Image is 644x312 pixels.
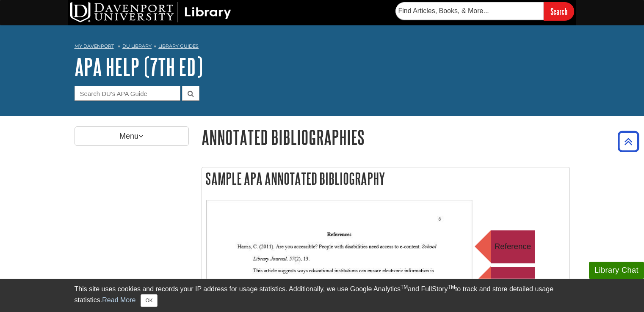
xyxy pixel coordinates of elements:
[75,41,570,54] nav: breadcrumb
[448,284,455,290] sup: TM
[102,296,135,304] a: Read More
[141,294,157,307] button: Close
[122,43,152,49] a: DU Library
[544,2,574,20] input: Search
[70,2,231,22] img: DU Library
[395,2,574,20] form: Searches DU Library's articles, books, and more
[589,262,644,279] button: Library Chat
[401,284,408,290] sup: TM
[75,284,570,307] div: This site uses cookies and records your IP address for usage statistics. Additionally, we use Goo...
[202,167,569,190] h2: Sample APA Annotated Bibliography
[158,43,199,49] a: Library Guides
[202,126,570,148] h1: Annotated Bibliographies
[75,86,180,101] input: Search DU's APA Guide
[395,2,544,20] input: Find Articles, Books, & More...
[75,126,189,146] p: Menu
[75,54,203,80] a: APA Help (7th Ed)
[75,43,114,50] a: My Davenport
[615,136,642,147] a: Back to Top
